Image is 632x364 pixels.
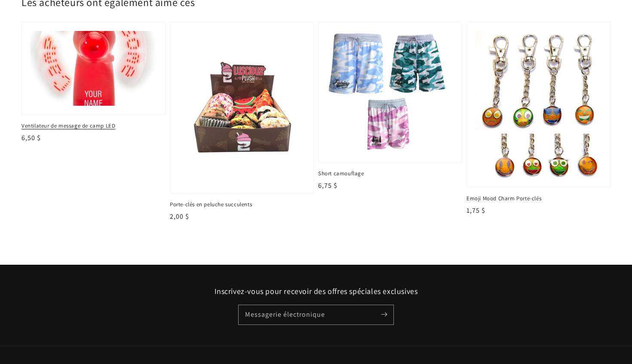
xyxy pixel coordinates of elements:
[374,305,393,324] button: S’inscrire
[466,22,611,215] a: Emoji Mood Charm Porte-clés Emoji Mood Charm Porte-clés 1,75 $
[21,22,166,143] a: Ventilateur de message de camp LEDVentilateur de message de camp LED Ventilateur de message de ca...
[21,122,166,130] span: Ventilateur de message de camp LED
[318,22,462,191] a: Short camouflageShort camouflage Short camouflage 6,75 $
[170,22,314,222] a: Porte-clés en peluche succulentsPorte-clés en peluche succulents Porte-clés en peluche succulents...
[29,30,159,107] img: Ventilateur de message de camp LED
[466,195,611,202] span: Emoji Mood Charm Porte-clés
[170,212,189,221] span: 2,00 $
[476,31,601,178] img: Emoji Mood Charm Porte-clés
[21,286,611,296] h2: Inscrivez-vous pour recevoir des offres spéciales exclusives
[466,206,485,215] span: 1,75 $
[318,170,462,177] span: Short camouflage
[318,181,337,190] span: 6,75 $
[21,133,41,142] span: 6,50 $
[170,201,314,208] span: Porte-clés en peluche succulents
